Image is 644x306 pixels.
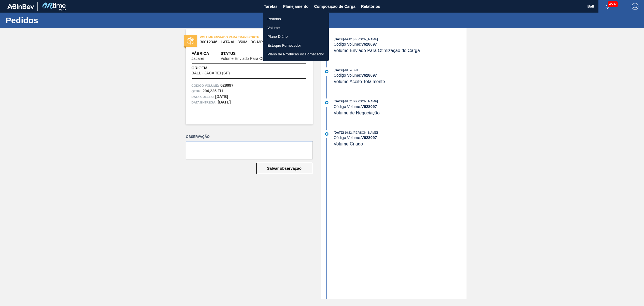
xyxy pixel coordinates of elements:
a: Plano de Produção do Fornecedor [263,50,329,59]
a: Plano Diário [263,32,329,41]
a: Volume [263,23,329,32]
a: Pedidos [263,15,329,23]
a: Estoque Fornecedor [263,41,329,50]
